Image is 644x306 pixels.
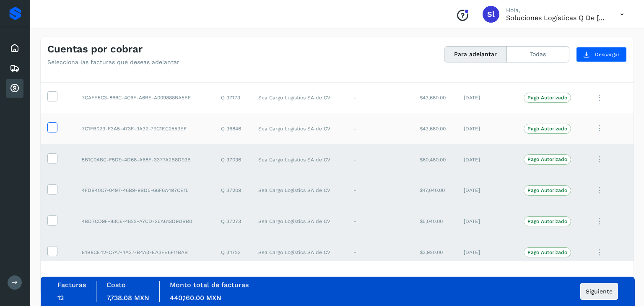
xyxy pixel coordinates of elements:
[6,79,23,98] div: Cuentas por cobrar
[586,288,613,294] span: Siguiente
[170,281,249,289] label: Monto total de facturas
[457,175,517,206] td: [DATE]
[252,82,347,113] td: Sea Cargo Logistics SA de CV
[214,82,252,113] td: Q 37173
[75,237,214,268] td: E1B8CE42-C7A7-4A37-B4A3-EA3FE6F11BAB
[413,113,457,144] td: $43,680.00
[75,144,214,175] td: 5B1C0ABC-F5D9-4D68-A68F-3377A2B8D93B
[527,95,567,101] p: Pago Autorizado
[527,187,567,193] p: Pago Autorizado
[106,281,126,289] label: Costo
[57,281,86,289] label: Facturas
[347,175,413,206] td: -
[214,237,252,268] td: Q 34723
[457,206,517,237] td: [DATE]
[57,294,64,302] span: 12
[527,126,567,132] p: Pago Autorizado
[347,144,413,175] td: -
[347,237,413,268] td: -
[595,51,620,58] span: Descargar
[457,237,517,268] td: [DATE]
[252,175,347,206] td: Sea Cargo Logistics SA de CV
[413,206,457,237] td: $5,040.00
[444,47,507,62] button: Para adelantar
[457,144,517,175] td: [DATE]
[252,113,347,144] td: Sea Cargo Logistics SA de CV
[214,144,252,175] td: Q 37036
[252,237,347,268] td: Sea Cargo Logistics SA de CV
[6,59,23,78] div: Embarques
[214,175,252,206] td: Q 37209
[413,237,457,268] td: $3,920.00
[457,82,517,113] td: [DATE]
[252,206,347,237] td: Sea Cargo Logistics SA de CV
[576,47,627,62] button: Descargar
[506,7,607,14] p: Hola,
[527,156,567,162] p: Pago Autorizado
[75,206,214,237] td: 4BD7CD9F-83C6-4822-A7CD-25A613D9DBB0
[75,175,214,206] td: 4FDB40C7-0497-46B9-9BD5-66F6A497CE15
[75,82,214,113] td: 7CAFE5C3-866C-4C6F-A6BE-A009888BA5EF
[214,206,252,237] td: Q 37273
[413,144,457,175] td: $60,480.00
[214,113,252,144] td: Q 36846
[6,39,23,57] div: Inicio
[252,144,347,175] td: Sea Cargo Logistics SA de CV
[527,249,567,255] p: Pago Autorizado
[170,294,221,302] span: 440,160.00 MXN
[413,82,457,113] td: $43,680.00
[527,218,567,224] p: Pago Autorizado
[106,294,149,302] span: 7,738.08 MXN
[347,113,413,144] td: -
[47,43,143,55] h4: Cuentas por cobrar
[580,283,618,300] button: Siguiente
[75,113,214,144] td: 7C1FB029-F3A5-473F-9A32-79C1EC2559EF
[507,47,569,62] button: Todas
[457,113,517,144] td: [DATE]
[413,175,457,206] td: $47,040.00
[506,14,607,22] p: Soluciones logísticas q de México sa de cv
[47,59,179,66] p: Selecciona las facturas que deseas adelantar
[347,82,413,113] td: -
[347,206,413,237] td: -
